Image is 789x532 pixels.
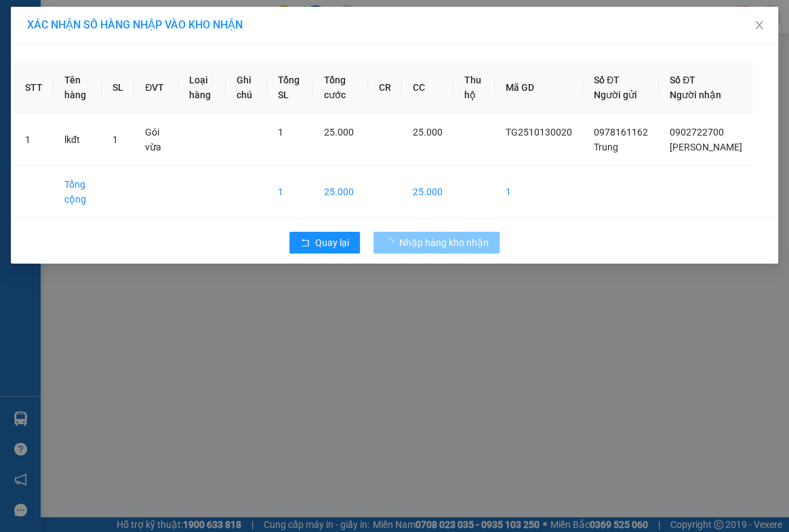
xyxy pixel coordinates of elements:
[226,62,266,114] th: Ghi chú
[113,134,118,145] span: 1
[506,127,572,138] span: TG2510130020
[27,18,243,31] span: XÁC NHẬN SỐ HÀNG NHẬP VÀO KHO NHẬN
[14,62,54,114] th: STT
[402,166,453,218] td: 25.000
[14,114,54,166] td: 1
[413,127,443,138] span: 25.000
[134,62,178,114] th: ĐVT
[495,166,583,218] td: 1
[399,235,489,250] span: Nhập hàng kho nhận
[594,75,620,85] span: Số ĐT
[594,142,618,152] span: Trung
[594,127,648,138] span: 0978161162
[495,62,583,114] th: Mã GD
[324,127,354,138] span: 25.000
[102,62,134,114] th: SL
[368,62,402,114] th: CR
[54,166,102,218] td: Tổng cộng
[178,62,226,114] th: Loại hàng
[402,62,453,114] th: CC
[54,62,102,114] th: Tên hàng
[313,166,368,218] td: 25.000
[384,238,399,247] span: loading
[267,62,313,114] th: Tổng SL
[313,62,368,114] th: Tổng cước
[594,89,637,100] span: Người gửi
[453,62,495,114] th: Thu hộ
[670,75,695,85] span: Số ĐT
[315,235,349,250] span: Quay lại
[670,142,742,152] span: [PERSON_NAME]
[267,166,313,218] td: 1
[373,232,500,253] button: Nhập hàng kho nhận
[670,89,721,100] span: Người nhận
[134,114,178,166] td: Gói vừa
[740,7,778,45] button: Close
[754,20,765,30] span: close
[289,232,360,253] button: rollbackQuay lại
[300,238,310,249] span: rollback
[278,127,283,138] span: 1
[670,127,724,138] span: 0902722700
[54,114,102,166] td: lkđt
